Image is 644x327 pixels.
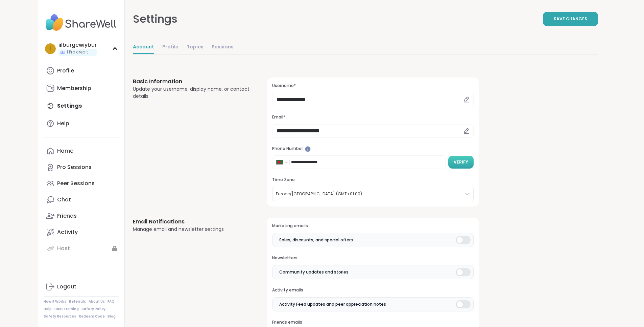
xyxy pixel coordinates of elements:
[272,223,473,229] h3: Marketing emails
[44,299,66,304] a: How It Works
[57,120,69,127] div: Help
[162,41,178,54] a: Profile
[212,41,234,54] a: Sessions
[133,86,251,100] div: Update your username, display name, or contact details
[57,283,76,290] div: Logout
[279,237,353,243] span: Sales, discounts, and special offers
[58,41,97,49] div: iilburgcwiybur
[79,314,105,319] a: Redeem Code
[54,307,79,311] a: Host Training
[44,63,119,79] a: Profile
[44,314,76,319] a: Safety Resources
[272,177,473,183] h3: Time Zone
[57,85,91,92] div: Membership
[57,245,70,252] div: Host
[272,287,473,293] h3: Activity emails
[44,80,119,96] a: Membership
[57,67,74,74] div: Profile
[187,41,204,54] a: Topics
[44,11,119,35] img: ShareWell Nav Logo
[272,320,473,325] h3: Friends emails
[57,228,78,236] div: Activity
[554,16,587,22] span: Save Changes
[89,299,105,304] a: About Us
[44,143,119,159] a: Home
[108,299,115,304] a: FAQ
[69,299,86,304] a: Referrals
[272,146,473,152] h3: Phone Number
[57,180,95,187] div: Peer Sessions
[133,11,177,27] div: Settings
[44,240,119,257] a: Host
[279,269,349,275] span: Community updates and stories
[57,212,77,220] div: Friends
[272,114,473,120] h3: Email*
[67,49,88,55] span: 1 Pro credit
[57,147,73,155] div: Home
[57,196,71,203] div: Chat
[133,226,251,233] div: Manage email and newsletter settings
[279,301,386,307] span: Activity Feed updates and peer appreciation notes
[272,83,473,89] h3: Username*
[454,159,468,165] span: Verify
[133,41,154,54] a: Account
[57,163,92,171] div: Pro Sessions
[448,156,474,169] button: Verify
[81,307,105,311] a: Safety Policy
[108,314,116,319] a: Blog
[44,115,119,132] a: Help
[44,307,52,311] a: Help
[50,44,51,53] span: i
[44,224,119,240] a: Activity
[305,146,311,152] iframe: Spotlight
[44,279,119,295] a: Logout
[44,208,119,224] a: Friends
[543,12,598,26] button: Save Changes
[272,255,473,261] h3: Newsletters
[133,218,251,226] h3: Email Notifications
[44,159,119,175] a: Pro Sessions
[133,78,251,86] h3: Basic Information
[44,175,119,192] a: Peer Sessions
[44,192,119,208] a: Chat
